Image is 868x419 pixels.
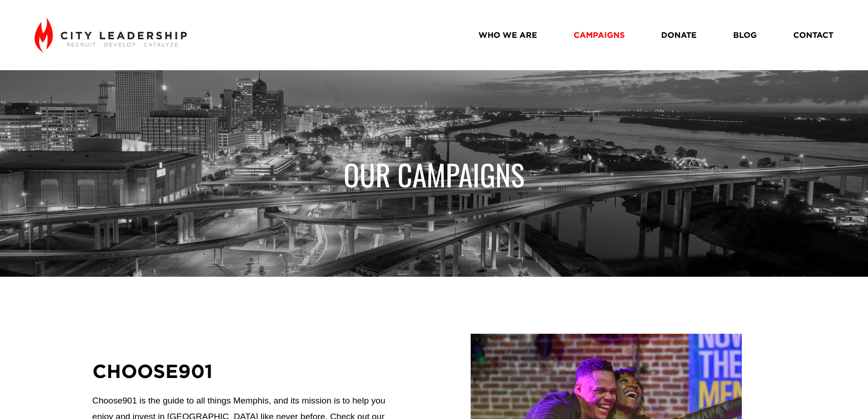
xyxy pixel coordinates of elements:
[733,27,757,43] a: BLOG
[661,27,697,43] a: DONATE
[293,156,575,192] h1: OUR CAMPAIGNS
[35,17,186,53] img: City Leadership - Recruit. Develop. Catalyze.
[478,27,537,43] a: WHO WE ARE
[92,358,403,383] h2: CHOOSE901
[574,27,625,43] a: CAMPAIGNS
[793,27,833,43] a: CONTACT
